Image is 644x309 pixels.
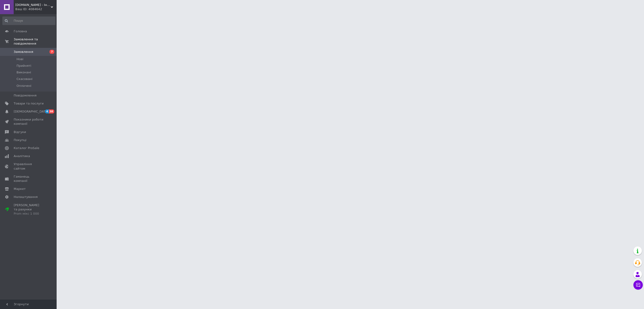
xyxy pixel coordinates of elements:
[14,130,26,134] span: Відгуки
[14,37,57,46] span: Замовлення та повідомлення
[14,29,27,33] span: Головна
[17,77,33,81] span: Скасовані
[14,195,38,199] span: Налаштування
[17,84,31,88] span: Оплачені
[17,70,31,75] span: Виконані
[14,146,39,150] span: Каталог ProSale
[14,109,49,114] span: [DEMOGRAPHIC_DATA]
[633,280,643,290] button: Чат з покупцем
[14,175,44,183] span: Гаманець компанії
[14,117,44,126] span: Показники роботи компанії
[14,203,44,216] span: [PERSON_NAME] та рахунки
[50,50,54,54] span: 7
[15,7,57,11] div: Ваш ID: 4084642
[15,3,51,7] span: Kivi.in.ua - Інтернет - магазин
[14,212,44,216] div: Prom мікс 1 000
[14,50,33,54] span: Замовлення
[17,64,31,68] span: Прийняті
[49,109,54,113] span: 38
[14,101,44,106] span: Товари та послуги
[14,154,30,158] span: Аналітика
[17,57,23,61] span: Нові
[2,17,55,25] input: Пошук
[14,93,37,98] span: Повідомлення
[14,187,26,191] span: Маркет
[14,138,26,142] span: Покупці
[45,109,49,113] span: 4
[14,162,44,171] span: Управління сайтом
